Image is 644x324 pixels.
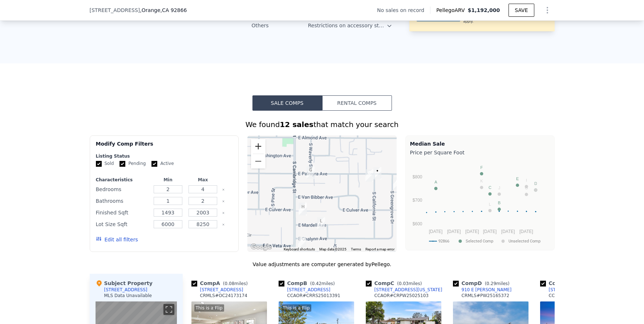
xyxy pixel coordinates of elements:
[466,239,493,244] text: Selected Comp
[280,120,313,129] strong: 12 sales
[410,158,550,249] svg: A chart.
[377,7,430,14] div: No sales on record
[104,287,147,293] div: [STREET_ADDRESS]
[365,169,373,182] div: 318 S California St
[251,139,266,154] button: Zoom in
[438,239,449,244] text: 92866
[482,281,513,286] span: ( miles)
[299,203,307,216] div: 910 E Culver Ave
[351,247,361,251] a: Terms (opens in new tab)
[151,161,157,167] input: Active
[447,229,461,234] text: [DATE]
[90,7,140,14] span: [STREET_ADDRESS]
[453,287,512,293] a: 910 E [PERSON_NAME]
[480,165,483,170] text: F
[468,7,500,13] span: $1,192,000
[509,239,540,244] text: Unselected Comp
[96,196,149,206] div: Bathrooms
[252,95,322,111] button: Sale Comps
[410,140,550,147] div: Median Sale
[252,22,308,29] div: Others
[96,153,233,159] div: Listing Status
[96,236,138,243] button: Edit all filters
[501,229,515,234] text: [DATE]
[393,177,401,190] div: 339 S Greengrove Dr
[225,281,235,286] span: 0.08
[366,287,442,293] a: [STREET_ADDRESS][US_STATE]
[299,202,307,215] div: 910 E Culver
[489,202,491,206] text: L
[526,178,527,182] text: I
[249,242,273,252] a: Open this area in Google Maps (opens a new window)
[120,161,146,167] label: Pending
[525,186,528,190] text: G
[287,287,331,293] div: [STREET_ADDRESS]
[187,177,219,183] div: Max
[365,247,394,251] a: Report a map error
[96,161,114,167] label: Sold
[410,147,550,158] div: Price per Square Foot
[96,219,149,229] div: Lot Size Sqft
[516,177,518,181] text: E
[120,161,125,167] input: Pending
[104,293,152,299] div: MLS Data Unavailable
[308,22,387,29] div: Restrictions on accessory structures
[96,208,149,218] div: Finished Sqft
[90,261,555,268] div: Value adjustments are computer generated by Pellego .
[498,186,500,190] text: J
[90,119,555,130] div: We found that match your search
[534,181,537,186] text: H
[282,304,311,312] div: This is a Flip
[200,293,247,299] div: CRMLS # OC24173174
[96,177,149,183] div: Characteristics
[312,281,321,286] span: 0.42
[366,280,425,287] div: Comp C
[284,247,315,252] button: Keyboard shortcuts
[191,280,251,287] div: Comp A
[498,201,500,205] text: B
[96,140,233,153] div: Modify Comp Filters
[191,287,243,293] a: [STREET_ADDRESS]
[480,179,483,183] text: K
[200,287,243,293] div: [STREET_ADDRESS]
[483,229,497,234] text: [DATE]
[222,200,225,203] button: Clear
[453,280,513,287] div: Comp D
[96,280,153,287] div: Subject Property
[249,242,273,252] img: Google
[96,184,149,194] div: Bedrooms
[152,177,184,183] div: Min
[429,229,442,234] text: [DATE]
[298,237,306,249] div: 925 E La Veta Ave
[519,229,533,234] text: [DATE]
[317,217,325,230] div: 1028 E Mardell Ave
[96,161,102,167] input: Sold
[486,281,496,286] span: 0.29
[465,229,479,234] text: [DATE]
[220,281,251,286] span: ( miles)
[319,247,347,251] span: Map data ©2025
[412,198,422,203] text: $700
[540,280,599,287] div: Comp E
[163,304,174,315] button: Toggle fullscreen view
[287,293,340,299] div: CCAOR # CRRS25013391
[549,293,603,299] div: CCAOR # CRPW25028360
[540,287,592,293] a: [STREET_ADDRESS]
[412,174,422,179] text: $800
[462,293,510,299] div: CRMLS # PW25165372
[374,293,429,299] div: CCAOR # CRPW25025103
[374,287,442,293] div: [STREET_ADDRESS][US_STATE]
[307,166,315,179] div: 952 E Palmyra Ave
[373,167,381,179] div: 1308 E Palmyra Ave
[307,281,338,286] span: ( miles)
[488,185,491,190] text: C
[436,7,468,14] span: Pellego ARV
[322,95,392,111] button: Rental Comps
[549,287,592,293] div: [STREET_ADDRESS]
[434,180,437,184] text: A
[151,161,174,167] label: Active
[412,221,422,226] text: $600
[194,304,224,312] div: This is a Flip
[251,154,266,169] button: Zoom out
[462,287,512,293] div: 910 E [PERSON_NAME]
